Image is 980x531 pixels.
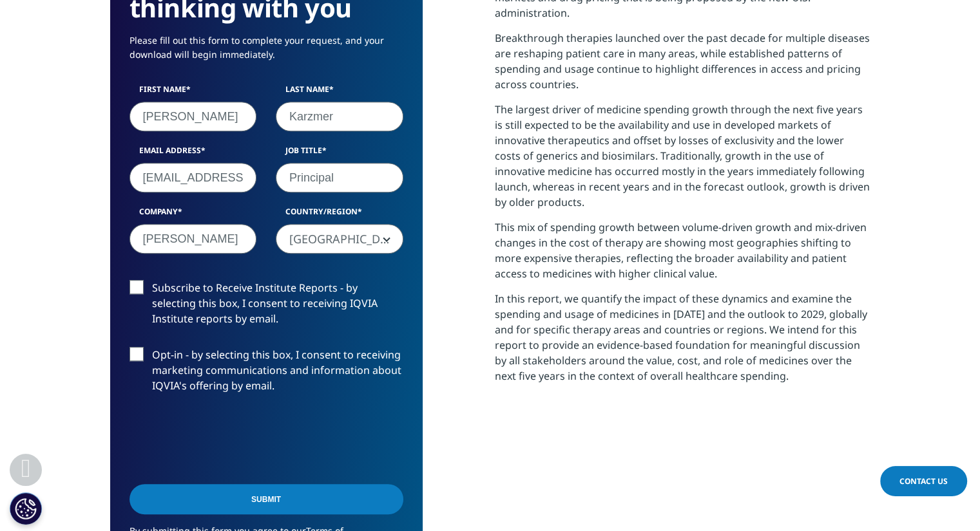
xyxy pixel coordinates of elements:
[880,466,967,496] a: Contact Us
[495,102,870,219] p: The largest driver of medicine spending growth through the next five years is still expected to b...
[899,476,948,487] span: Contact Us
[276,206,403,224] label: Country/Region
[495,30,870,102] p: Breakthrough therapies launched over the past decade for multiple diseases are reshaping patient ...
[130,206,257,224] label: Company
[495,291,870,393] p: In this report, we quantify the impact of these dynamics and examine the spending and usage of me...
[276,145,403,163] label: Job Title
[495,219,870,291] p: This mix of spending growth between volume-driven growth and mix-driven changes in the cost of th...
[130,280,403,333] label: Subscribe to Receive Institute Reports - by selecting this box, I consent to receiving IQVIA Inst...
[130,414,325,464] iframe: reCAPTCHA
[130,84,257,102] label: First Name
[130,33,403,71] p: Please fill out this form to complete your request, and your download will begin immediately.
[10,492,42,525] button: Cookies Settings
[276,225,403,254] span: United States
[276,224,403,254] span: United States
[130,484,403,514] input: Submit
[130,347,403,400] label: Opt-in - by selecting this box, I consent to receiving marketing communications and information a...
[130,145,257,163] label: Email Address
[276,84,403,102] label: Last Name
